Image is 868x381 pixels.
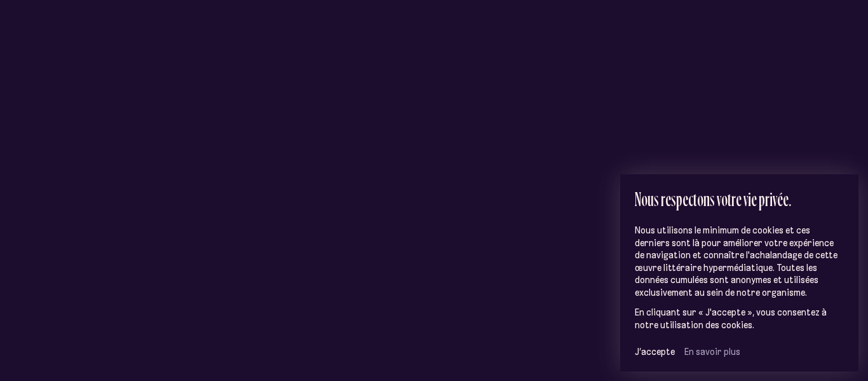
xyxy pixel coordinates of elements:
[635,307,844,331] p: En cliquant sur « J'accepte », vous consentez à notre utilisation des cookies.
[635,225,844,299] p: Nous utilisons le minimum de cookies et ces derniers sont là pour améliorer votre expérience de n...
[684,346,740,357] a: En savoir plus
[635,188,844,209] h2: Nous respectons votre vie privée.
[635,346,675,357] button: J’accepte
